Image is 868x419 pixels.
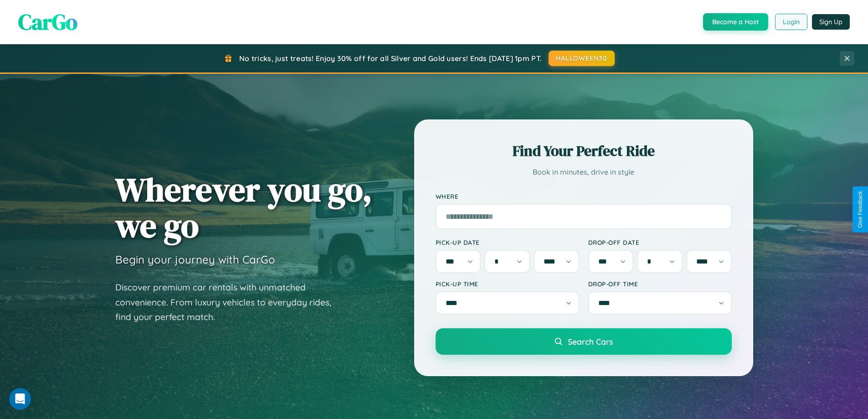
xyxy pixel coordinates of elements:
[857,191,863,228] div: Give Feedback
[436,280,579,288] label: Pick-up Time
[18,7,77,37] span: CarGo
[549,51,615,66] button: HALLOWEEN30
[812,14,850,30] button: Sign Up
[436,141,732,161] h2: Find Your Perfect Ride
[9,388,31,410] iframe: Intercom live chat
[568,336,613,347] span: Search Cars
[775,14,807,30] button: Login
[588,238,732,246] label: Drop-off Date
[588,280,732,288] label: Drop-off Time
[239,54,542,63] span: No tricks, just treats! Enjoy 30% off for all Silver and Gold users! Ends [DATE] 1pm PT.
[115,280,343,325] p: Discover premium car rentals with unmatched convenience. From luxury vehicles to everyday rides, ...
[436,238,579,246] label: Pick-up Date
[436,192,732,200] label: Where
[703,13,768,31] button: Become a Host
[436,328,732,355] button: Search Cars
[436,166,732,179] p: Book in minutes, drive in style
[115,171,372,243] h1: Wherever you go, we go
[115,253,275,266] h3: Begin your journey with CarGo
